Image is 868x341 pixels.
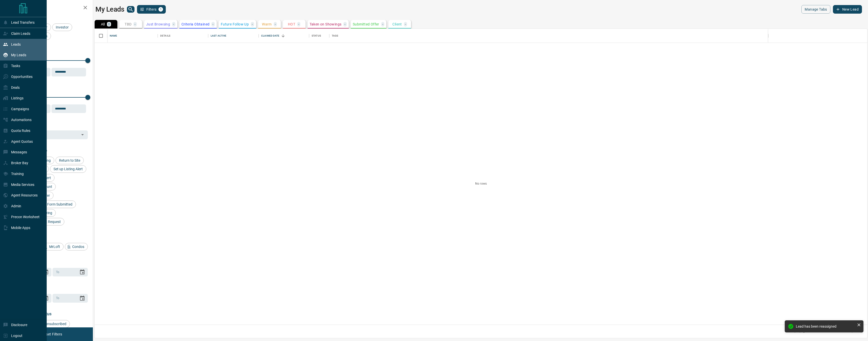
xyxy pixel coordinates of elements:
div: Tags [332,29,338,43]
p: - [344,22,345,26]
span: MrLoft [47,245,62,249]
p: - [134,22,135,26]
div: Tags [329,29,768,43]
div: Name [107,29,158,43]
button: Manage Tabs [801,5,830,14]
div: Lead has been reassigned [796,324,855,328]
button: Reset Filters [38,330,65,338]
p: TBD [125,22,131,26]
p: Client [392,22,402,26]
h1: My Leads [95,5,124,13]
p: 0 [108,22,110,26]
p: - [298,22,299,26]
p: Criteria Obtained [181,22,210,26]
button: search button [127,6,134,13]
h2: Filters [16,5,88,11]
div: MrLoft [42,243,64,250]
p: - [252,22,253,26]
div: Return to Site [56,157,84,164]
div: Details [160,29,170,43]
p: - [405,22,406,26]
span: Set up Listing Alert [52,167,85,171]
div: Investor [52,23,72,31]
p: HOT [288,22,295,26]
p: Warm [262,22,272,26]
p: - [173,22,174,26]
button: Filters1 [137,5,166,14]
p: Submitted Offer [353,22,379,26]
span: unsubscribed [43,322,68,326]
div: Claimed Date [261,29,280,43]
div: Last Active [208,29,259,43]
p: - [382,22,383,26]
p: Future Follow Up [221,22,249,26]
div: Status [312,29,321,43]
p: All [101,22,105,26]
p: - [212,22,213,26]
div: Last Active [211,29,226,43]
span: Return to Site [57,158,82,162]
button: Open [79,131,86,138]
div: Name [110,29,117,43]
button: Sort [280,32,287,39]
p: Taken on Showings [310,22,342,26]
div: unsubscribed [42,320,70,328]
p: Just Browsing [146,22,170,26]
div: Status [309,29,329,43]
p: - [275,22,276,26]
span: 1 [159,8,162,11]
span: Investor [54,25,70,29]
div: Condos [65,243,88,250]
div: Set up Listing Alert [50,165,86,173]
div: Details [158,29,208,43]
span: Condos [70,245,86,249]
button: Choose date [77,293,87,303]
button: Choose date [77,267,87,277]
button: New Lead [833,5,862,14]
div: Claimed Date [259,29,309,43]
